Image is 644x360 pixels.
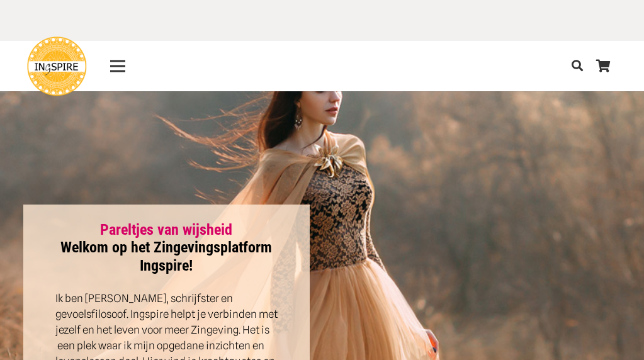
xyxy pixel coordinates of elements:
[27,37,87,96] a: Ingspire - het zingevingsplatform met de mooiste spreuken en gouden inzichten over het leven
[101,50,133,82] a: Menu
[565,51,590,81] a: Zoeken
[590,41,618,91] a: Winkelwagen
[60,221,272,275] strong: Welkom op het Zingevingsplatform Ingspire!
[100,221,232,239] a: Pareltjes van wijsheid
